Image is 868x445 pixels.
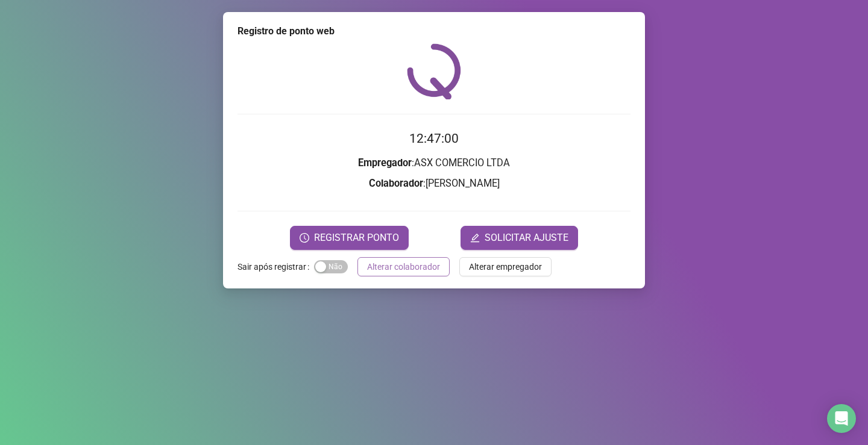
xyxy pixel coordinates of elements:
button: Alterar colaborador [357,257,450,276]
span: REGISTRAR PONTO [314,231,399,245]
label: Sair após registrar [237,257,314,276]
div: Registro de ponto web [237,24,631,39]
div: Open Intercom Messenger [827,404,856,433]
button: editSOLICITAR AJUSTE [461,226,578,250]
button: REGISTRAR PONTO [290,226,409,250]
h3: : [PERSON_NAME] [237,176,631,191]
h3: : ASX COMERCIO LTDA [237,155,631,171]
time: 12:47:00 [409,131,459,146]
img: QRPoint [407,43,461,99]
span: Alterar colaborador [367,260,440,273]
span: clock-circle [300,233,309,243]
span: SOLICITAR AJUSTE [485,231,568,245]
strong: Colaborador [369,178,423,189]
span: Alterar empregador [469,260,542,273]
strong: Empregador [358,157,412,169]
button: Alterar empregador [459,257,552,276]
span: edit [470,233,480,243]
